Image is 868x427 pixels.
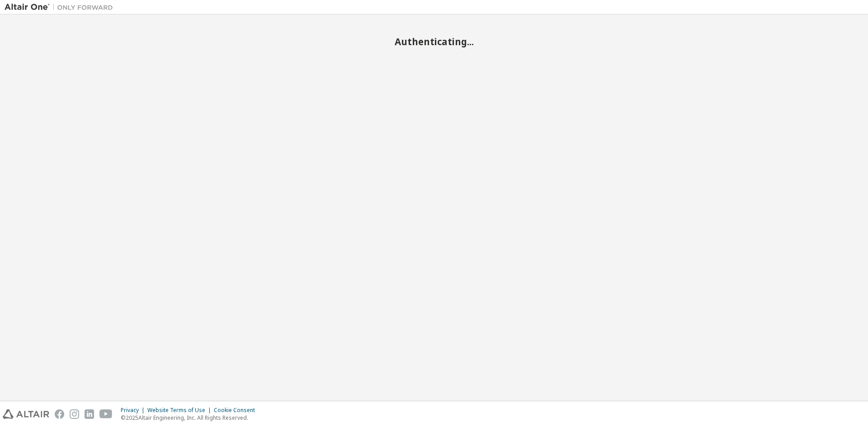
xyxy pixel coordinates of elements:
[121,414,260,422] p: © 2025 Altair Engineering, Inc. All Rights Reserved.
[5,3,118,12] img: Altair One
[3,409,49,419] img: altair_logo.svg
[214,407,260,414] div: Cookie Consent
[99,409,113,419] img: youtube.svg
[70,409,79,419] img: instagram.svg
[147,407,214,414] div: Website Terms of Use
[121,407,147,414] div: Privacy
[85,409,94,419] img: linkedin.svg
[5,36,863,47] h2: Authenticating...
[55,409,64,419] img: facebook.svg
